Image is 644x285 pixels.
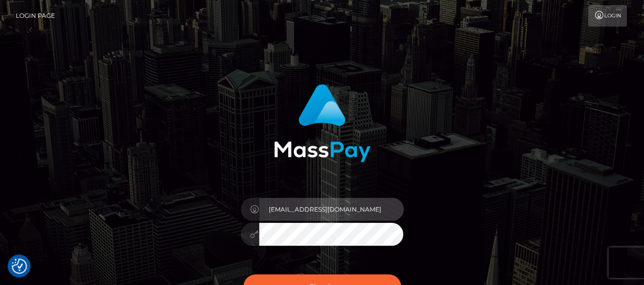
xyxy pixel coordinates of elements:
img: MassPay Login [274,84,371,162]
button: Consent Preferences [12,258,27,274]
img: Revisit consent button [12,258,27,274]
a: Login Page [16,5,55,27]
a: Login [588,5,627,27]
input: Username... [259,198,404,221]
